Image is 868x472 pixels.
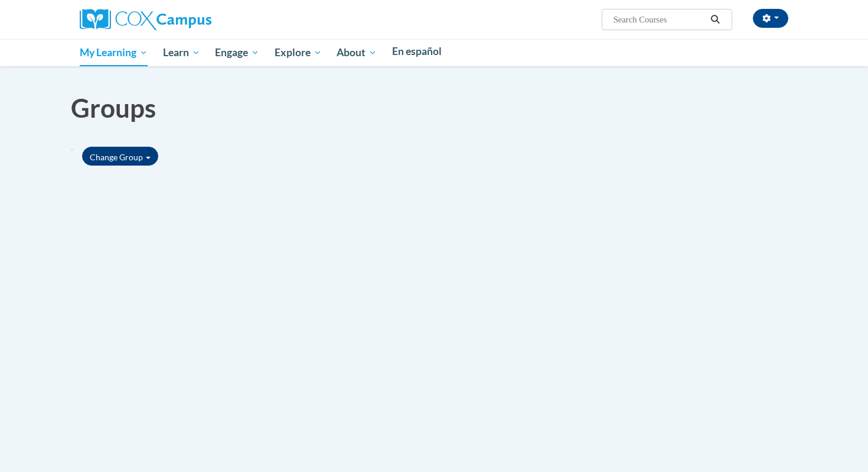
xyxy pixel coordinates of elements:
span: My Learning [80,46,148,60]
input: Search Courses [612,12,707,27]
a: Change Group [82,147,158,166]
span: About [337,46,377,60]
a: Engage [207,39,267,66]
a: En español [384,39,449,64]
button: Account Settings [753,9,788,28]
a: My Learning [72,39,155,66]
a: About [329,39,385,66]
span: Groups [71,92,156,123]
i:  [710,15,721,24]
div: Main menu [62,39,806,66]
a: Explore [267,39,329,66]
span: En español [392,45,442,57]
button: Search [707,12,725,27]
span: Explore [275,46,322,60]
a: Learn [155,39,208,66]
span: Learn [163,46,200,60]
a: Cox Campus [80,14,211,24]
span: Engage [215,46,259,60]
img: Cox Campus [80,9,211,30]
